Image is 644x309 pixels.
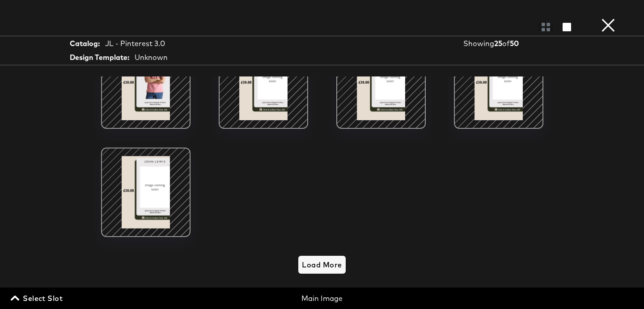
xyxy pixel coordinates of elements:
div: Main Image [220,293,424,304]
strong: Catalog: [70,38,100,49]
strong: 25 [494,39,502,48]
button: Select Slot [9,292,66,305]
div: Showing of [463,38,559,49]
strong: Design Template: [70,52,129,63]
span: Load More [302,258,342,271]
strong: 50 [510,39,519,48]
div: JL - Pinterest 3.0 [105,38,165,49]
span: Select Slot [13,292,63,305]
div: Unknown [135,52,168,63]
button: Load More [298,256,345,274]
